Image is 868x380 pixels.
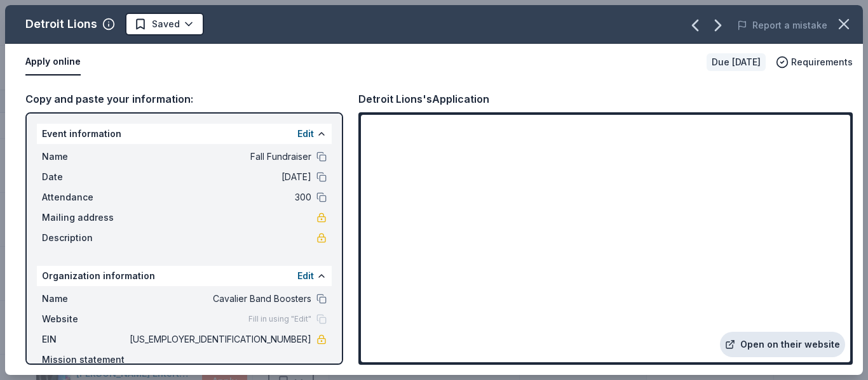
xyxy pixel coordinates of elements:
[127,332,311,347] span: [US_EMPLOYER_IDENTIFICATION_NUMBER]
[127,149,311,164] span: Fall Fundraiser
[42,332,127,347] span: EIN
[42,210,127,225] span: Mailing address
[25,49,81,75] button: Apply online
[737,18,827,33] button: Report a mistake
[152,16,180,32] span: Saved
[37,124,332,144] div: Event information
[791,55,853,70] span: Requirements
[42,230,127,246] span: Description
[42,169,127,185] span: Date
[25,91,343,107] div: Copy and paste your information:
[358,91,489,107] div: Detroit Lions's Application
[297,268,314,284] button: Edit
[25,14,97,34] div: Detroit Lions
[707,53,766,71] div: Due [DATE]
[297,126,314,141] button: Edit
[42,352,327,367] div: Mission statement
[127,291,311,306] span: Cavalier Band Boosters
[37,266,332,286] div: Organization information
[125,13,204,36] button: Saved
[720,332,845,357] a: Open on their website
[42,291,127,306] span: Name
[42,149,127,164] span: Name
[42,311,127,327] span: Website
[776,55,853,70] button: Requirements
[42,190,127,205] span: Attendance
[127,190,311,205] span: 300
[127,169,311,185] span: [DATE]
[361,115,850,362] iframe: To enrich screen reader interactions, please activate Accessibility in Grammarly extension settings
[248,314,311,324] span: Fill in using "Edit"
